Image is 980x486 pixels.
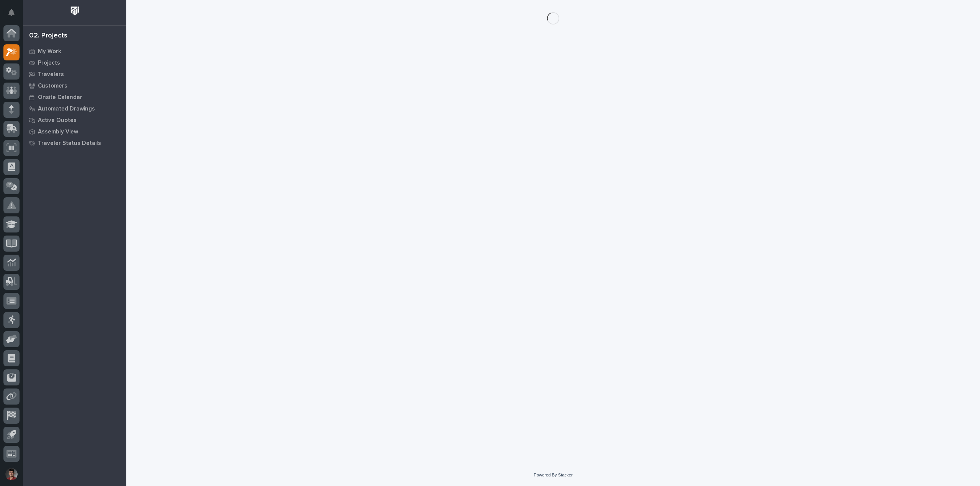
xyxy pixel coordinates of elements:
[38,60,60,67] p: Projects
[3,5,20,21] button: Notifications
[23,126,126,137] a: Assembly View
[23,114,126,126] a: Active Quotes
[38,117,77,124] p: Active Quotes
[3,466,20,482] button: users-avatar
[38,83,67,89] p: Customers
[23,103,126,114] a: Automated Drawings
[68,4,82,18] img: Workspace Logo
[38,140,101,147] p: Traveler Status Details
[23,57,126,68] a: Projects
[23,91,126,103] a: Onsite Calendar
[534,473,572,477] a: Powered By Stacker
[38,106,95,112] p: Automated Drawings
[38,128,78,135] p: Assembly View
[23,68,126,80] a: Travelers
[38,71,64,78] p: Travelers
[38,94,82,101] p: Onsite Calendar
[10,9,20,21] div: Notifications
[23,137,126,149] a: Traveler Status Details
[38,48,61,55] p: My Work
[29,32,67,40] div: 02. Projects
[23,80,126,91] a: Customers
[23,46,126,57] a: My Work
